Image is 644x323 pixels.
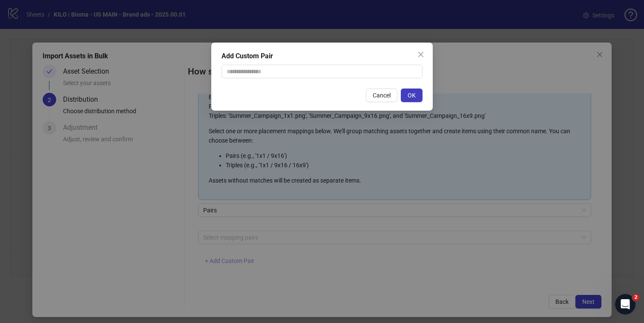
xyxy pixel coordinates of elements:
[632,294,639,301] span: 2
[366,89,397,102] button: Cancel
[414,48,428,61] button: Close
[408,92,416,99] span: OK
[373,92,391,99] span: Cancel
[417,51,424,58] span: close
[615,294,635,314] iframe: Intercom live chat
[221,51,423,61] div: Add Custom Pair
[401,89,423,102] button: OK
